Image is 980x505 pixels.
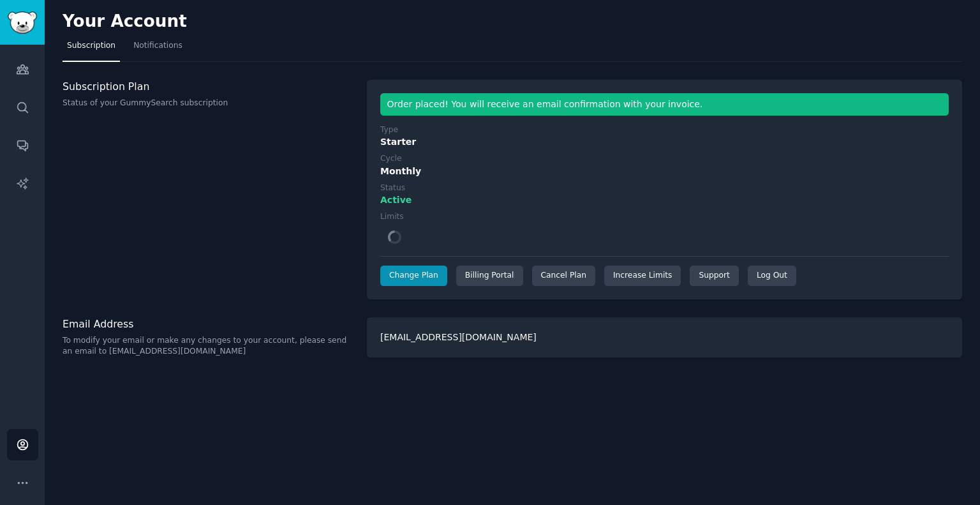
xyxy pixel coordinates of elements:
div: Cycle [380,153,401,165]
div: Monthly [380,165,949,178]
a: Support [690,266,738,286]
a: Subscription [63,36,120,62]
div: Cancel Plan [532,266,595,286]
span: Notifications [133,40,182,52]
img: GummySearch logo [8,11,37,34]
h3: Email Address [63,317,353,331]
span: Active [380,193,412,207]
h3: Subscription Plan [63,80,353,93]
a: Change Plan [380,266,447,286]
div: Type [380,124,398,136]
a: Notifications [129,36,187,62]
div: Log Out [748,266,796,286]
p: Status of your GummySearch subscription [63,98,353,109]
div: Starter [380,135,949,149]
a: Increase Limits [604,266,681,286]
div: Status [380,183,405,194]
div: Order placed! You will receive an email confirmation with your invoice. [380,93,949,116]
div: Billing Portal [456,266,523,286]
div: [EMAIL_ADDRESS][DOMAIN_NAME] [367,317,962,358]
h2: Your Account [63,11,187,32]
p: To modify your email or make any changes to your account, please send an email to [EMAIL_ADDRESS]... [63,335,353,358]
span: Subscription [67,40,115,52]
div: Limits [380,211,404,223]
